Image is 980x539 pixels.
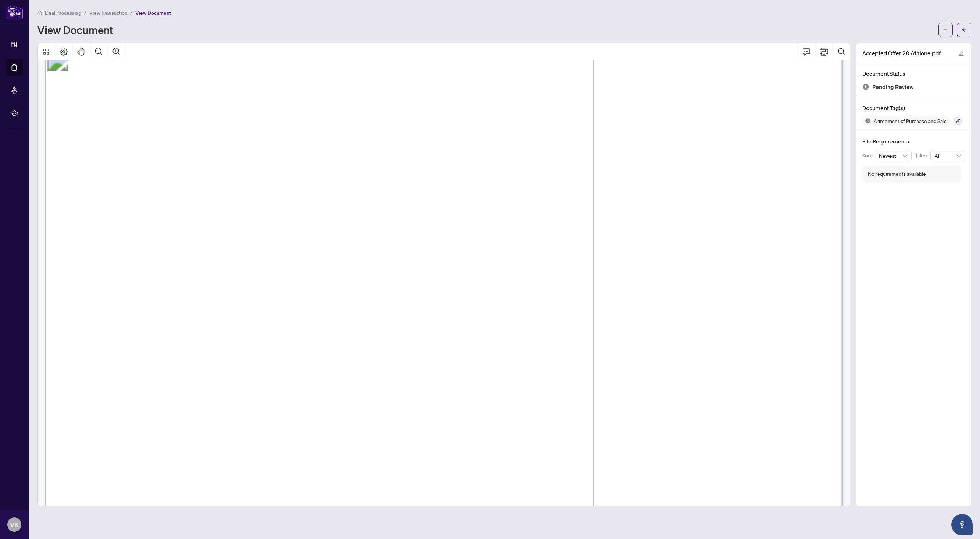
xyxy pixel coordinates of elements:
[10,520,19,530] span: VK
[951,514,973,535] button: Open asap
[959,51,964,56] span: edit
[45,10,81,16] span: Deal Processing
[862,69,965,78] h4: Document Status
[862,137,965,146] h4: File Requirements
[916,152,930,160] p: Filter:
[862,49,941,57] span: Accepted Offer 20 Athlone.pdf
[6,5,23,19] img: logo
[868,170,926,178] div: No requirements available
[135,10,171,16] span: View Document
[871,118,950,123] span: Agreement of Purchase and Sale
[879,150,908,161] span: Newest
[872,82,914,92] span: Pending Review
[862,104,965,112] h4: Document Tag(s)
[862,117,871,125] img: Status Icon
[37,24,113,36] h1: View Document
[89,10,128,16] span: View Transaction
[130,9,133,17] li: /
[935,150,961,161] span: All
[84,9,86,17] li: /
[862,152,875,160] p: Sort:
[962,27,967,32] span: arrow-left
[943,27,948,32] span: ellipsis
[862,83,869,90] img: Document Status
[37,10,42,15] span: home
